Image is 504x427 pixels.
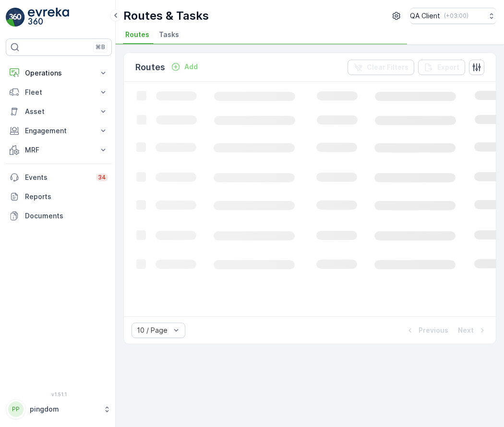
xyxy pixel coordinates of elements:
[458,326,474,335] p: Next
[6,140,112,160] button: MRF
[6,121,112,140] button: Engagement
[418,60,465,75] button: Export
[457,325,488,336] button: Next
[28,8,69,27] img: logo_light-DOdMpM7g.png
[98,174,106,181] p: 34
[6,399,112,419] button: PPpingdom
[25,88,93,97] p: Fleet
[135,61,165,74] p: Routes
[25,173,90,182] p: Events
[25,211,108,221] p: Documents
[6,187,112,206] a: Reports
[6,168,112,187] a: Events34
[437,63,459,72] p: Export
[6,391,112,397] span: v 1.51.1
[348,60,414,75] button: Clear Filters
[6,63,112,83] button: Operations
[367,63,408,72] p: Clear Filters
[167,61,202,73] button: Add
[184,62,198,72] p: Add
[25,68,93,78] p: Operations
[410,8,496,24] button: QA Client(+03:00)
[6,102,112,121] button: Asset
[6,206,112,226] a: Documents
[96,43,105,51] p: ⌘B
[6,8,25,27] img: logo
[419,326,448,335] p: Previous
[25,145,93,155] p: MRF
[404,325,449,336] button: Previous
[123,8,209,24] p: Routes & Tasks
[25,107,93,116] p: Asset
[410,11,440,21] p: QA Client
[159,30,179,39] span: Tasks
[444,12,468,20] p: ( +03:00 )
[125,30,149,39] span: Routes
[25,126,93,136] p: Engagement
[6,83,112,102] button: Fleet
[8,402,24,417] div: PP
[25,192,108,201] p: Reports
[30,404,98,414] p: pingdom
